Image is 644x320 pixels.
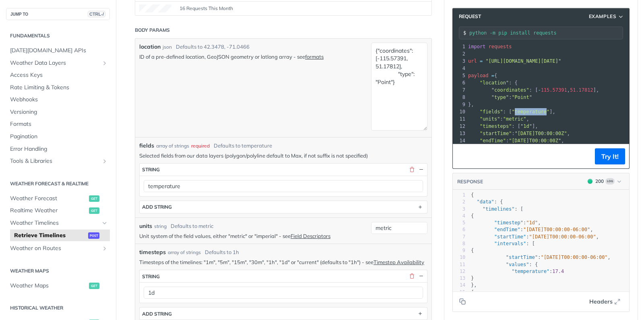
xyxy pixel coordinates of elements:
[139,152,427,159] p: Selected fields from our data layers (polygon/polyline default to Max, if not suffix is not speci...
[214,142,272,150] div: Defaults to temperature
[139,258,427,266] p: Timesteps of the timelines: "1m", "5m", "15m", "30m", "1h", "1d" or "current" (defaults to "1h") ...
[453,282,465,289] div: 14
[171,222,213,230] div: Defaults to metric
[10,71,108,79] span: Access Keys
[457,150,468,162] button: Copy to clipboard
[453,79,466,86] div: 6
[101,220,108,226] button: Hide subpages for Weather Timelines
[89,195,99,202] span: get
[589,13,617,20] span: Examples
[483,206,514,212] span: "timelines"
[529,234,596,240] span: "[DATE]T00:00:00-06:00"
[453,199,465,205] div: 2
[142,204,172,210] div: ADD string
[468,123,538,129] span: : [ ],
[468,87,599,93] span: : [ , ],
[588,179,592,184] span: 200
[584,177,625,185] button: 200200Log
[453,226,465,233] div: 6
[156,142,189,150] div: array of strings
[89,207,99,214] span: get
[168,249,201,256] div: array of strings
[140,201,427,213] button: ADD string
[453,123,466,130] div: 12
[453,101,466,108] div: 9
[471,227,593,232] span: : ,
[142,273,160,279] div: string
[453,115,466,123] div: 11
[494,234,526,240] span: "startTime"
[6,304,110,312] h2: Historical Weather
[6,242,110,254] a: Weather on RoutesShow subpages for Weather on Routes
[417,166,425,173] button: Hide
[520,123,532,129] span: "1d"
[494,241,526,246] span: "intervals"
[471,269,564,274] span: :
[506,262,529,267] span: "values"
[455,13,481,20] span: Request
[494,227,520,232] span: "endTime"
[139,232,367,240] p: Unit system of the field values, either "metric" or "imperial" - see
[468,138,564,144] span: : ,
[586,12,627,21] button: Examples
[10,219,99,227] span: Weather Timelines
[468,44,485,49] span: import
[489,44,512,49] span: requests
[10,96,108,104] span: Webhooks
[494,220,523,226] span: "timestep"
[471,254,611,260] span: : ,
[453,268,465,275] div: 12
[480,80,509,86] span: "location"
[457,178,483,186] button: RESPONSE
[469,30,623,36] input: Request instructions
[10,120,108,128] span: Formats
[140,270,427,282] button: string
[538,87,541,93] span: -
[163,43,172,51] div: json
[10,195,87,203] span: Weather Forecast
[140,164,427,176] button: string
[471,234,599,240] span: : ,
[453,94,466,101] div: 8
[526,220,538,226] span: "1d"
[10,282,87,290] span: Weather Maps
[453,137,466,144] div: 14
[6,45,110,57] a: [DATE][DOMAIN_NAME] APIs
[453,43,466,50] div: 1
[477,199,494,205] span: "data"
[176,43,250,51] div: Defaults to 42.3478, -71.0466
[139,222,152,230] label: units
[503,116,526,122] span: "metric"
[6,106,110,118] a: Versioning
[6,94,110,106] a: Webhooks
[468,109,555,115] span: : [ ],
[453,240,465,247] div: 8
[417,273,425,280] button: Hide
[6,193,110,205] a: Weather Forecastget
[453,213,465,219] div: 4
[480,123,512,129] span: "timesteps"
[453,192,465,199] div: 1
[480,138,506,144] span: "endTime"
[523,227,590,232] span: "[DATE]T00:00:00-06:00"
[453,247,465,254] div: 9
[595,178,604,185] div: 200
[10,133,108,141] span: Pagination
[305,53,324,60] a: formats
[6,57,110,69] a: Weather Data LayersShow subpages for Weather Data Layers
[6,280,110,292] a: Weather Mapsget
[88,11,105,17] span: CTRL-/
[135,27,170,34] div: Body Params
[453,206,465,213] div: 3
[595,148,625,164] button: Try It!
[101,158,108,164] button: Show subpages for Tools & Libraries
[480,116,500,122] span: "units"
[589,297,613,306] span: Headers
[180,5,233,12] span: 16 Requests This Month
[468,102,474,107] span: },
[471,192,474,198] span: {
[6,8,110,20] button: JUMP TOCTRL-/
[6,82,110,94] a: Rate Limiting & Tokens
[468,73,497,78] span: {
[6,217,110,229] a: Weather TimelinesHide subpages for Weather Timelines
